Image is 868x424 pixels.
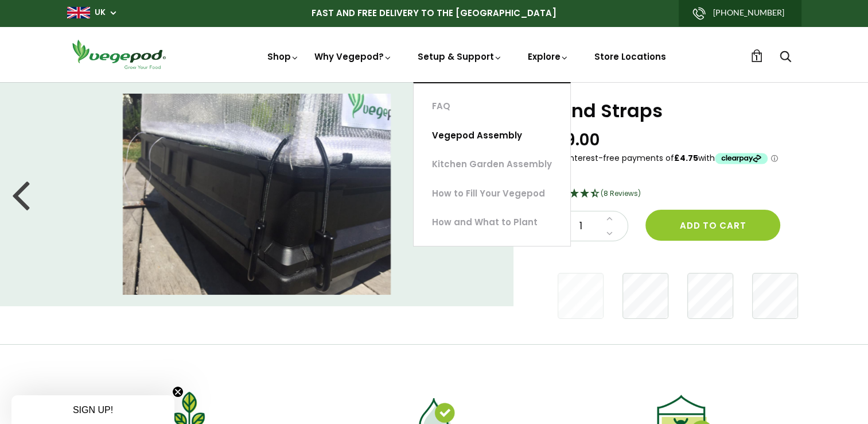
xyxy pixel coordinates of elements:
[601,188,641,198] span: 4.25 Stars - 8 Reviews
[267,51,299,63] a: Shop
[780,51,791,63] a: Search
[755,52,758,63] span: 1
[123,94,391,295] img: Wind Straps
[750,49,763,62] a: 1
[418,51,503,148] a: Setup & Support
[414,92,570,121] a: FAQ
[414,121,570,151] a: Vegepod Assembly
[645,210,780,241] button: Add to cart
[73,405,113,415] span: SIGN UP!
[414,150,570,179] a: Kitchen Garden Assembly
[314,51,392,63] a: Why Vegepod?
[603,226,616,241] a: Decrease quantity by 1
[172,386,184,398] button: Close teaser
[11,395,174,424] div: SIGN UP!Close teaser
[561,219,600,234] span: 1
[67,7,90,18] img: gb_large.png
[594,51,666,63] a: Store Locations
[67,38,170,71] img: Vegepod
[547,102,839,120] h1: Wind Straps
[414,208,570,237] a: How and What to Plant
[414,179,570,209] a: How to Fill Your Vegepod
[549,187,839,202] div: 4.25 Stars - 8 Reviews
[549,129,600,151] span: £19.00
[603,211,616,226] a: Increase quantity by 1
[528,51,569,63] a: Explore
[95,7,106,18] a: UK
